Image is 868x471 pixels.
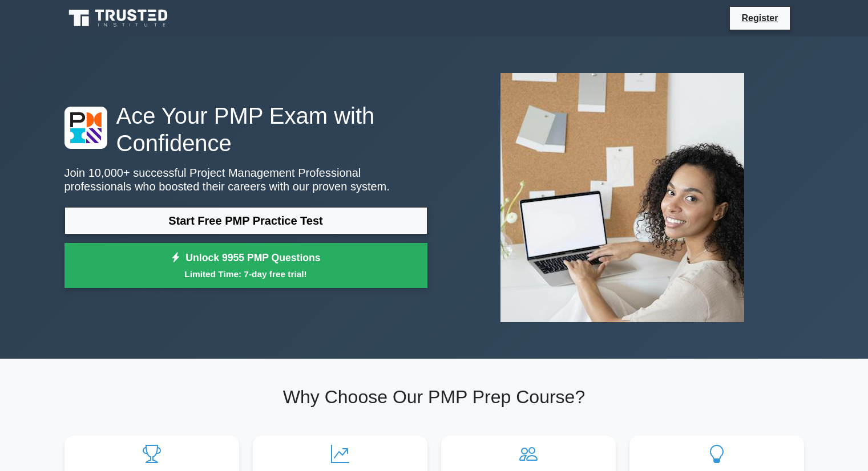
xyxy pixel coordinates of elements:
p: Join 10,000+ successful Project Management Professional professionals who boosted their careers w... [64,166,427,193]
h1: Ace Your PMP Exam with Confidence [64,102,427,157]
small: Limited Time: 7-day free trial! [79,267,413,281]
a: Start Free PMP Practice Test [64,207,427,234]
a: Register [734,11,785,25]
a: Unlock 9955 PMP QuestionsLimited Time: 7-day free trial! [64,243,427,289]
h2: Why Choose Our PMP Prep Course? [64,386,804,408]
